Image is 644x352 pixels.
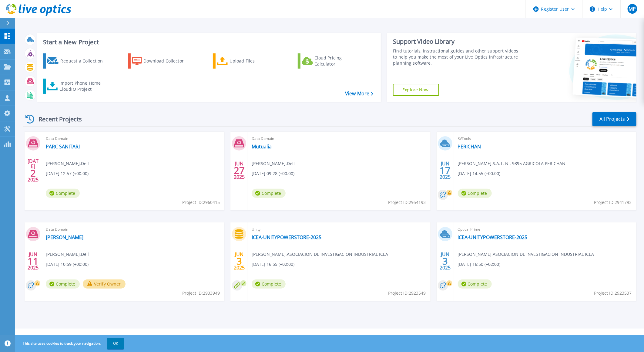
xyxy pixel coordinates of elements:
[128,53,196,69] a: Download Collector
[182,290,220,296] span: Project ID: 2933949
[252,170,294,177] span: [DATE] 09:28 (+00:00)
[442,259,448,264] span: 3
[393,84,439,96] a: Explore Now!
[252,261,294,268] span: [DATE] 16:55 (+02:00)
[388,290,426,296] span: Project ID: 2923549
[592,112,636,126] a: All Projects
[46,251,89,258] span: [PERSON_NAME] , Dell
[252,189,286,198] span: Complete
[314,55,363,67] div: Cloud Pricing Calculator
[439,159,451,181] div: JUN 2025
[83,279,126,289] button: Verify Owner
[236,259,242,264] span: 3
[252,234,321,240] a: ICEA-UNITYPOWERSTORE-2025
[252,135,427,142] span: Data Domain
[46,279,80,289] span: Complete
[46,189,80,198] span: Complete
[388,199,426,206] span: Project ID: 2954193
[233,159,245,181] div: JUN 2025
[252,251,388,258] span: [PERSON_NAME] , ASOCIACION DE INVESTIGACION INDUSTRIAL ICEA
[458,279,492,289] span: Complete
[458,160,566,167] span: [PERSON_NAME] , S.A.T. N . 9895 AGRICOLA PERICHAN
[594,199,632,206] span: Project ID: 2941793
[46,170,89,177] span: [DATE] 12:57 (+00:00)
[46,135,221,142] span: Data Domain
[439,250,451,272] div: JUN 2025
[46,226,221,233] span: Data Domain
[233,250,245,272] div: JUN 2025
[46,234,83,240] a: [PERSON_NAME]
[458,135,633,142] span: RVTools
[393,48,521,66] div: Find tutorials, instructional guides and other support videos to help you make the most of your L...
[23,112,90,127] div: Recent Projects
[298,53,365,69] a: Cloud Pricing Calculator
[252,279,286,289] span: Complete
[43,53,111,69] a: Request a Collection
[234,168,245,173] span: 27
[458,234,528,240] a: ICEA-UNITYPOWERSTORE-2025
[107,338,124,349] button: OK
[27,159,39,181] div: [DATE] 2025
[59,80,107,92] div: Import Phone Home CloudIQ Project
[230,55,278,67] div: Upload Files
[458,144,481,150] a: PERICHAN
[345,91,373,96] a: View More
[27,250,39,272] div: JUN 2025
[594,290,632,296] span: Project ID: 2923537
[17,338,124,349] span: This site uses cookies to track your navigation.
[252,144,272,150] a: Mutualia
[30,171,36,176] span: 2
[458,261,501,268] span: [DATE] 16:50 (+02:00)
[458,170,501,177] span: [DATE] 14:55 (+00:00)
[46,160,89,167] span: [PERSON_NAME] , Dell
[60,55,109,67] div: Request a Collection
[46,261,89,268] span: [DATE] 10:59 (+00:00)
[182,199,220,206] span: Project ID: 2960415
[28,259,39,264] span: 11
[252,226,427,233] span: Unity
[213,53,280,69] a: Upload Files
[458,226,633,233] span: Optical Prime
[458,189,492,198] span: Complete
[458,251,594,258] span: [PERSON_NAME] , ASOCIACION DE INVESTIGACION INDUSTRIAL ICEA
[629,6,636,11] span: MP
[393,38,521,46] div: Support Video Library
[143,55,192,67] div: Download Collector
[252,160,295,167] span: [PERSON_NAME] , Dell
[43,39,373,46] h3: Start a New Project
[46,144,80,150] a: PARC SANITARI
[440,168,451,173] span: 17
